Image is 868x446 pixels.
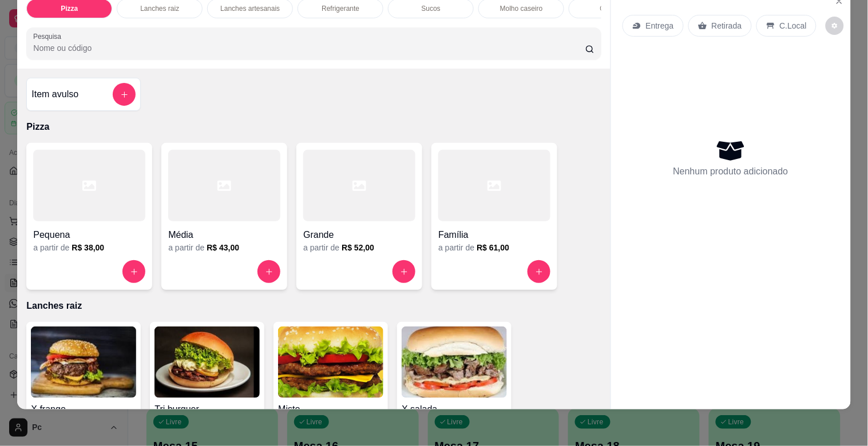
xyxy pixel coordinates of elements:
button: increase-product-quantity [528,260,550,283]
div: a partir de [438,242,550,253]
h4: Média [168,228,280,242]
h4: Grande [303,228,415,242]
h4: Misto [278,403,383,416]
h6: R$ 38,00 [72,242,104,253]
p: Refrigerante [322,4,359,13]
p: Lanches artesanais [220,4,280,13]
p: C.Local [780,20,807,31]
div: a partir de [33,242,145,253]
h4: X salada [402,403,507,416]
h4: Família [438,228,550,242]
p: Sucos [422,4,441,13]
img: product-image [402,326,507,398]
p: Lanches raiz [140,4,179,13]
img: product-image [278,326,383,398]
h4: Item avulso [31,87,78,101]
h4: Pequena [33,228,145,242]
label: Pesquisa [33,31,65,41]
input: Pesquisa [33,42,585,54]
p: Lanches raiz [26,299,601,313]
div: a partir de [303,242,415,253]
button: add-separate-item [113,83,136,106]
p: Entrega [646,20,674,31]
h4: X frango [31,403,136,416]
p: Pizza [61,4,78,13]
button: decrease-product-quantity [826,17,844,35]
h6: R$ 52,00 [342,242,374,253]
img: product-image [154,326,260,398]
p: Molho caseiro [500,4,543,13]
button: increase-product-quantity [393,260,415,283]
img: product-image [31,326,136,398]
p: Pizza [26,120,601,134]
p: Cerveja [600,4,624,13]
p: Nenhum produto adicionado [673,165,788,178]
button: increase-product-quantity [122,260,145,283]
h6: R$ 61,00 [477,242,509,253]
h4: Tri burguer [154,403,260,416]
div: a partir de [168,242,280,253]
h6: R$ 43,00 [207,242,239,253]
button: increase-product-quantity [257,260,280,283]
p: Retirada [712,20,742,31]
